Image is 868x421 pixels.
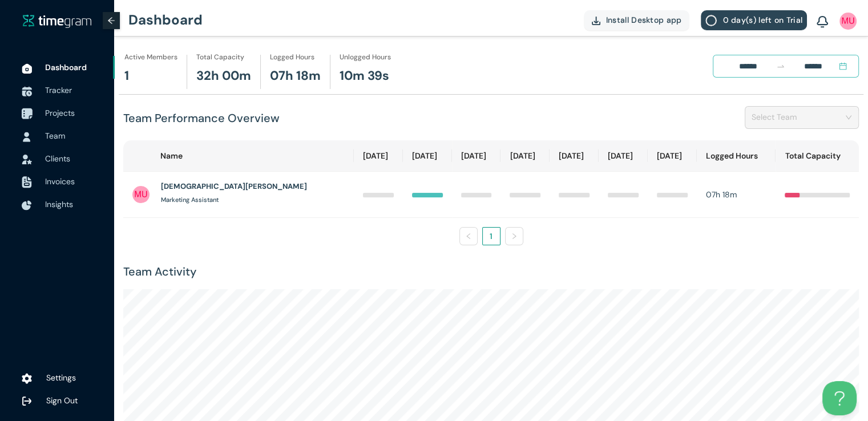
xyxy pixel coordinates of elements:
[46,395,78,406] span: Sign Out
[132,186,150,203] img: UserIcon
[817,16,828,29] img: BellIcon
[584,10,690,30] button: Install Desktop app
[22,155,32,164] img: InvoiceIcon
[22,396,32,406] img: logOut.ca60ddd252d7bab9102ea2608abe0238.svg
[124,66,129,86] h1: 1
[459,227,478,245] li: Previous Page
[45,199,73,209] span: Insights
[45,176,75,187] span: Invoices
[403,140,452,172] th: [DATE]
[599,140,648,172] th: [DATE]
[459,227,478,245] button: left
[22,373,32,384] img: settings.78e04af822cf15d41b38c81147b09f22.svg
[22,176,32,188] img: InvoiceIcon
[452,140,501,172] th: [DATE]
[22,200,32,211] img: InsightsIcon
[21,108,33,120] img: ProjectIcon
[45,131,65,141] span: Team
[45,85,72,95] span: Tracker
[270,52,314,63] h1: Logged Hours
[270,66,321,86] h1: 07h 18m
[45,153,70,164] span: Clients
[23,14,91,28] img: timegram
[22,63,32,74] img: DashboardIcon
[822,381,857,415] iframe: Toggle Customer Support
[123,140,354,172] th: Name
[124,52,177,63] h1: Active Members
[505,227,523,245] button: right
[722,14,802,26] span: 0 day(s) left on Trial
[340,66,389,86] h1: 10m 39s
[196,66,251,86] h1: 32h 00m
[839,13,857,30] img: UserIcon
[776,62,785,71] span: swap-right
[701,10,807,30] button: 0 day(s) left on Trial
[107,17,115,25] span: arrow-left
[592,17,600,25] img: DownloadApp
[606,14,682,26] span: Install Desktop app
[505,227,523,245] li: Next Page
[161,195,219,205] h1: Marketing Assistant
[354,140,403,172] th: [DATE]
[776,62,785,71] span: to
[483,228,500,245] a: 1
[46,373,76,383] span: Settings
[776,140,859,172] th: Total Capacity
[706,188,767,201] div: 07h 18m
[161,181,307,192] h1: [DEMOGRAPHIC_DATA][PERSON_NAME]
[128,3,203,37] h1: Dashboard
[45,108,75,118] span: Projects
[482,227,500,245] li: 1
[340,52,391,63] h1: Unlogged Hours
[550,140,599,172] th: [DATE]
[45,62,87,72] span: Dashboard
[23,14,91,28] a: timegram
[500,140,550,172] th: [DATE]
[465,233,472,240] span: left
[648,140,697,172] th: [DATE]
[511,233,518,240] span: right
[196,52,244,63] h1: Total Capacity
[123,110,280,127] h1: Team Performance Overview
[697,140,776,172] th: Logged Hours
[22,86,32,96] img: TimeTrackerIcon
[123,263,859,281] h1: Team Activity
[22,132,32,142] img: UserIcon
